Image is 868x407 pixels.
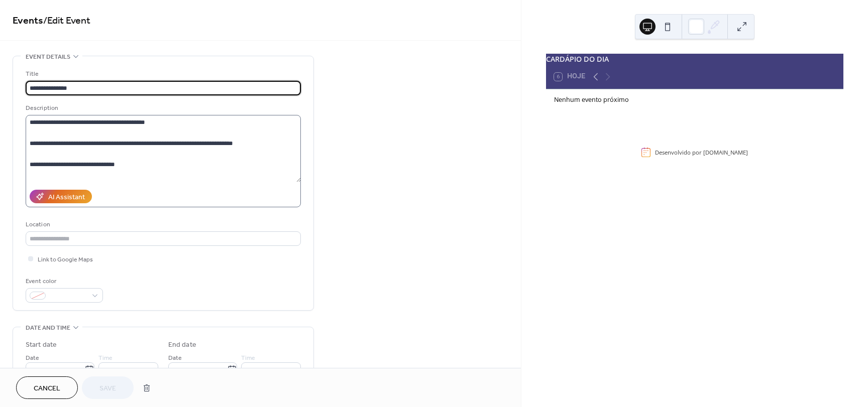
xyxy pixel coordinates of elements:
span: Date [168,353,182,363]
div: CARDÁPIO DO DIA [546,54,843,65]
a: [DOMAIN_NAME] [703,149,748,156]
div: Location [26,219,299,230]
div: AI Assistant [48,192,85,203]
div: End date [168,340,196,350]
span: Link to Google Maps [38,254,93,265]
div: Desenvolvido por [655,149,748,156]
button: Cancel [16,376,78,399]
button: AI Assistant [30,190,92,203]
span: Date and time [26,323,70,333]
span: / Edit Event [43,11,90,31]
div: Title [26,69,299,79]
div: Description [26,103,299,113]
span: Cancel [34,383,60,394]
div: Start date [26,340,57,350]
a: Events [13,11,43,31]
span: Event details [26,52,70,62]
span: Time [241,353,255,363]
span: Date [26,353,39,363]
div: Nenhum evento próximo [554,95,835,105]
div: Event color [26,276,101,287]
span: Time [98,353,113,363]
